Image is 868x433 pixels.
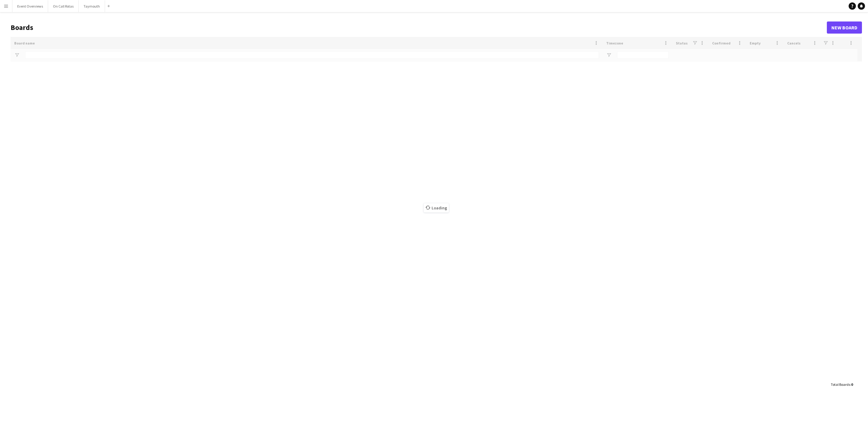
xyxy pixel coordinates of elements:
span: 0 [851,382,853,387]
a: New Board [827,21,862,34]
h1: Boards [11,23,827,32]
button: Taymouth [79,0,105,12]
button: On Call Rotas [48,0,79,12]
button: Event Overviews [12,0,48,12]
div: : [831,379,853,390]
span: Total Boards [831,382,850,387]
span: Loading [424,203,449,212]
